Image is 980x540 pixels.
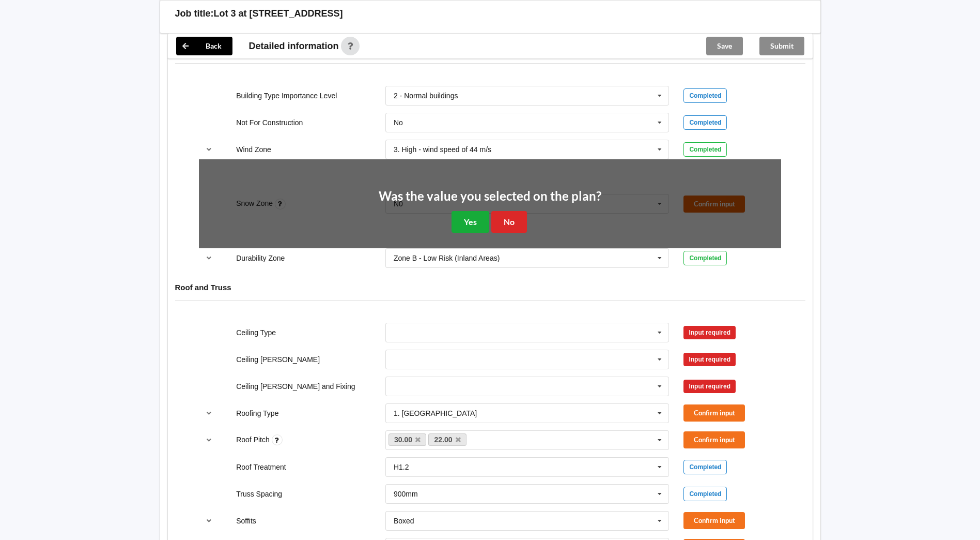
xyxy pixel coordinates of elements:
[236,517,256,525] label: Soffits
[199,140,219,159] button: reference-toggle
[428,433,466,446] a: 22.00
[683,115,727,130] div: Completed
[683,251,727,265] div: Completed
[683,431,745,448] button: Confirm input
[236,436,271,444] label: Roof Pitch
[236,328,276,337] label: Ceiling Type
[236,490,282,498] label: Truss Spacing
[683,487,727,501] div: Completed
[683,460,727,474] div: Completed
[236,382,355,391] label: Ceiling [PERSON_NAME] and Fixing
[199,431,219,449] button: reference-toggle
[683,380,736,393] div: Input required
[491,211,527,232] button: No
[236,118,303,127] label: Not For Construction
[214,8,343,20] h3: Lot 3 at [STREET_ADDRESS]
[394,146,491,153] div: 3. High - wind speed of 44 m/s
[236,409,278,417] label: Roofing Type
[388,433,427,446] a: 30.00
[379,188,601,204] h2: Was the value you selected on the plan?
[175,8,214,20] h3: Job title:
[236,463,286,471] label: Roof Treatment
[175,282,805,292] h4: Roof and Truss
[683,512,745,529] button: Confirm input
[394,463,409,471] div: H1.2
[394,254,500,262] div: Zone B - Low Risk (Inland Areas)
[236,92,337,100] label: Building Type Importance Level
[683,142,727,157] div: Completed
[236,254,285,262] label: Durability Zone
[236,355,320,364] label: Ceiling [PERSON_NAME]
[249,41,339,51] span: Detailed information
[683,404,745,422] button: Confirm input
[199,512,219,530] button: reference-toggle
[683,326,736,339] div: Input required
[176,37,232,55] button: Back
[394,119,403,126] div: No
[394,490,418,498] div: 900mm
[199,249,219,267] button: reference-toggle
[452,211,489,232] button: Yes
[394,92,458,99] div: 2 - Normal buildings
[683,88,727,103] div: Completed
[236,145,271,154] label: Wind Zone
[394,517,414,524] div: Boxed
[683,353,736,366] div: Input required
[199,404,219,423] button: reference-toggle
[394,410,477,417] div: 1. [GEOGRAPHIC_DATA]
